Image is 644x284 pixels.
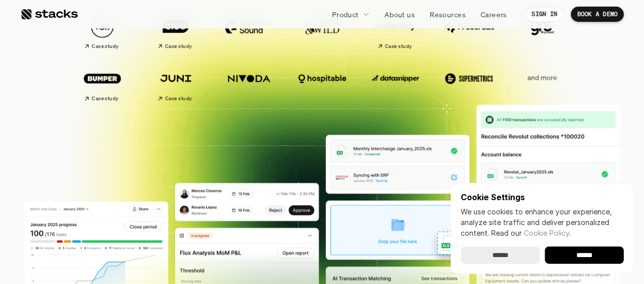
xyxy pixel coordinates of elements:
[144,61,207,106] a: Case study
[384,9,415,20] p: About us
[165,96,192,102] h2: Case study
[120,235,165,242] a: Privacy Policy
[424,5,472,23] a: Resources
[92,43,119,49] h2: Case study
[474,5,513,23] a: Careers
[481,9,507,20] p: Careers
[430,9,466,20] p: Resources
[378,5,421,23] a: About us
[524,229,569,237] a: Cookie Policy
[144,10,207,54] a: Case study
[511,73,574,82] p: and more
[461,206,624,238] p: We use cookies to enhance your experience, analyze site traffic and deliver personalized content.
[461,193,624,201] p: Cookie Settings
[165,43,192,49] h2: Case study
[525,7,564,22] a: SIGN IN
[332,9,359,20] p: Product
[491,229,571,237] span: Read our .
[71,61,134,106] a: Case study
[571,7,624,22] a: BOOK A DEMO
[92,96,119,102] h2: Case study
[385,43,412,49] h2: Case study
[71,10,134,54] a: Case study
[531,11,557,18] p: SIGN IN
[577,11,618,18] p: BOOK A DEMO
[364,10,427,54] a: Case study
